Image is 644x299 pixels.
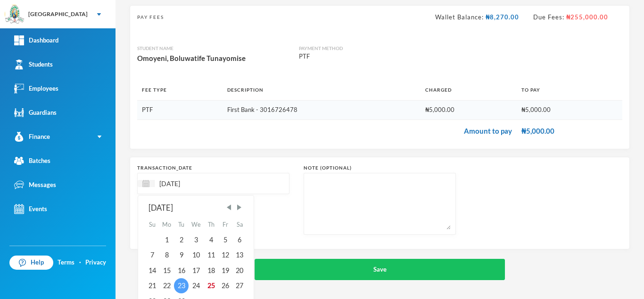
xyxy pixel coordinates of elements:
abbr: Sunday [149,221,156,228]
div: [DATE] [149,202,244,214]
abbr: Tuesday [178,221,184,228]
div: Payment Method [299,45,420,52]
div: Mon Sep 22 2025 [159,278,174,293]
td: Amount to pay [137,120,517,142]
div: Mon Sep 01 2025 [159,232,174,248]
div: Sat Sep 06 2025 [232,232,247,248]
div: [GEOGRAPHIC_DATA] [28,10,88,18]
div: Fri Sep 05 2025 [218,232,232,248]
div: Sat Sep 27 2025 [232,278,247,293]
input: Select date [155,178,234,189]
div: Sun Sep 07 2025 [145,248,159,263]
div: Students [14,60,53,69]
span: ₦8,270.00 [484,13,519,21]
div: Tue Sep 02 2025 [174,232,188,248]
div: Thu Sep 04 2025 [204,232,218,248]
div: Fri Sep 26 2025 [218,278,232,293]
div: Mon Sep 08 2025 [159,248,174,263]
td: ₦5,000.00 [421,101,517,120]
div: Messages [14,180,56,190]
th: To Pay [517,79,622,101]
div: Wed Sep 17 2025 [189,263,204,278]
div: Employees [14,84,58,94]
div: · [79,258,81,267]
th: Fee Type [137,79,223,101]
span: Pay Fees [137,14,164,21]
div: Tue Sep 16 2025 [174,263,188,278]
a: Help [9,256,53,270]
div: Thu Sep 18 2025 [204,263,218,278]
div: Guardians [14,108,57,118]
div: Fri Sep 12 2025 [218,248,232,263]
div: Sat Sep 13 2025 [232,248,247,263]
div: Sun Sep 21 2025 [145,278,159,293]
img: logo [5,5,24,24]
div: Sat Sep 20 2025 [232,263,247,278]
div: Note (optional) [304,164,456,171]
abbr: Monday [162,221,171,228]
div: Mon Sep 15 2025 [159,263,174,278]
div: transaction_date [137,164,289,171]
div: Wallet Balance: [435,13,519,22]
abbr: Friday [223,221,228,228]
div: Student Name [137,45,299,52]
div: Thu Sep 25 2025 [204,278,218,293]
th: Description [223,79,421,101]
td: ₦5,000.00 [517,120,622,142]
div: PTF [299,52,420,61]
div: Wed Sep 03 2025 [189,232,204,248]
abbr: Saturday [237,221,243,228]
td: First Bank - 3016726478 [223,101,421,120]
abbr: Thursday [208,221,215,228]
button: Save [255,259,505,280]
div: Tue Sep 23 2025 [174,278,188,293]
span: Previous Month [225,203,233,212]
div: Wed Sep 24 2025 [189,278,204,293]
div: Wed Sep 10 2025 [189,248,204,263]
div: Sun Sep 14 2025 [145,263,159,278]
a: Terms [58,258,74,267]
div: Dashboard [14,35,58,45]
div: Fri Sep 19 2025 [218,263,232,278]
div: Tue Sep 09 2025 [174,248,188,263]
span: ₦255,000.00 [564,13,608,21]
div: Batches [14,156,50,166]
div: Events [14,204,47,214]
div: Thu Sep 11 2025 [204,248,218,263]
td: PTF [137,101,223,120]
td: ₦5,000.00 [517,101,622,120]
a: Privacy [85,258,106,267]
abbr: Wednesday [191,221,201,228]
div: Finance [14,132,50,142]
div: Due Fees: [533,13,608,22]
span: Next Month [235,203,243,212]
div: Omoyeni, Boluwatife Tunayomise [137,52,299,64]
th: Charged [421,79,517,101]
